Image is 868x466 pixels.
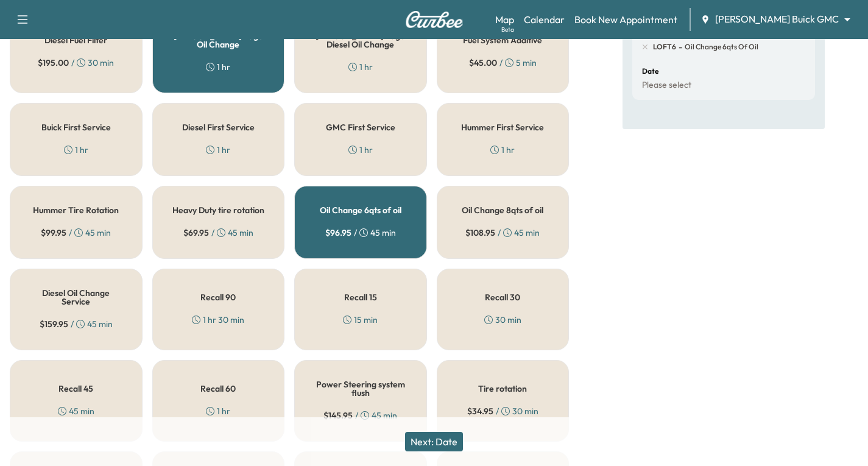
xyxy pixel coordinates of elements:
span: $ 96.95 [325,227,351,239]
h5: Recall 90 [200,293,236,302]
div: 1 hr [490,144,515,156]
img: Curbee Logo [405,11,464,28]
h5: [PERSON_NAME] Edge Diesel Oil Change [314,32,407,49]
div: 30 min [484,314,521,326]
div: / 45 min [40,318,113,330]
span: [PERSON_NAME] Buick GMC [715,12,839,26]
span: LOFT6 [653,42,676,52]
div: Beta [501,25,514,34]
div: / 45 min [183,227,253,239]
h5: Hummer Tire Rotation [33,206,119,214]
div: 1 hr [206,61,230,73]
h5: Recall 15 [344,293,377,302]
div: 1 hr 30 min [192,314,244,326]
div: / 5 min [469,57,537,69]
a: Calendar [524,12,565,27]
span: $ 69.95 [183,227,209,239]
h5: Recall 60 [200,384,236,393]
h5: Diesel Fuel Filter [44,36,107,44]
span: $ 34.95 [467,405,493,417]
div: 1 hr [348,144,373,156]
span: - [676,41,682,53]
div: 1 hr [206,405,230,417]
h6: Date [642,68,658,75]
h5: Diesel First Service [182,123,255,132]
div: 45 min [58,405,94,417]
div: 1 hr [206,144,230,156]
div: / 30 min [467,405,538,417]
div: / 45 min [323,409,397,422]
span: Oil Change 6qts of oil [682,42,758,52]
h5: Power Steering system flush [314,380,407,397]
h5: Diesel Oil Change Service [30,289,122,306]
h5: Oil Change 6qts of oil [320,206,401,214]
span: $ 145.95 [323,409,353,422]
h5: Tire rotation [478,384,527,393]
div: 15 min [343,314,378,326]
span: $ 99.95 [41,227,66,239]
h5: Buick First Service [41,123,111,132]
a: MapBeta [495,12,514,27]
button: Next: Date [405,432,463,451]
h5: Fuel System Additive [463,36,542,44]
h5: Recall 30 [485,293,520,302]
h5: [PERSON_NAME] Edge Oil Change [172,32,265,49]
h5: Heavy Duty tire rotation [172,206,264,214]
h5: Hummer First Service [461,123,544,132]
span: $ 195.00 [38,57,69,69]
a: Book New Appointment [574,12,677,27]
h5: Oil Change 8qts of oil [462,206,543,214]
h5: Recall 45 [58,384,93,393]
div: / 45 min [465,227,540,239]
span: $ 108.95 [465,227,495,239]
h5: GMC First Service [326,123,395,132]
div: / 45 min [41,227,111,239]
div: / 30 min [38,57,114,69]
div: 1 hr [64,144,88,156]
p: Please select [642,80,691,91]
span: $ 45.00 [469,57,497,69]
span: $ 159.95 [40,318,68,330]
div: / 45 min [325,227,396,239]
div: 1 hr [348,61,373,73]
